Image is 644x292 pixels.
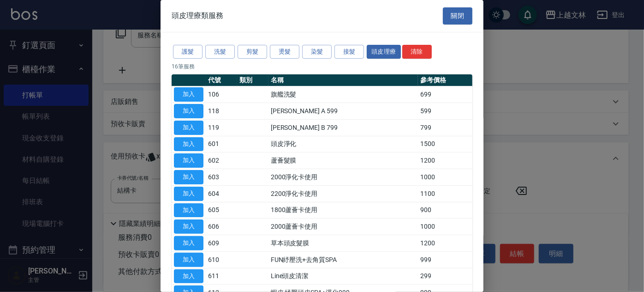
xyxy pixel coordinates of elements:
[206,152,237,169] td: 602
[206,86,237,103] td: 106
[418,119,472,136] td: 799
[418,268,472,285] td: 299
[418,169,472,186] td: 1000
[268,136,418,152] td: 頭皮淨化
[268,219,418,235] td: 2000蘆薈卡使用
[174,137,203,152] button: 加入
[174,187,203,201] button: 加入
[418,86,472,103] td: 699
[268,152,418,169] td: 蘆薈髮膜
[268,86,418,103] td: 旗艦洗髮
[268,268,418,285] td: Line頭皮清潔
[206,202,237,219] td: 605
[172,11,223,20] span: 頭皮理療類服務
[268,251,418,268] td: FUN紓壓洗+去角質SPA
[237,74,268,86] th: 類別
[174,104,203,118] button: 加入
[174,253,203,267] button: 加入
[418,185,472,202] td: 1100
[418,251,472,268] td: 999
[173,45,203,59] button: 護髮
[418,103,472,120] td: 599
[238,45,267,59] button: 剪髮
[268,119,418,136] td: [PERSON_NAME] B 799
[206,251,237,268] td: 610
[268,103,418,120] td: [PERSON_NAME] A 599
[334,45,364,59] button: 接髮
[206,103,237,120] td: 118
[174,87,203,102] button: 加入
[367,45,401,59] button: 頭皮理療
[268,235,418,252] td: 草本頭皮髮膜
[174,153,203,168] button: 加入
[174,269,203,284] button: 加入
[268,185,418,202] td: 2200淨化卡使用
[206,235,237,252] td: 609
[174,236,203,250] button: 加入
[418,136,472,152] td: 1500
[206,169,237,186] td: 603
[268,202,418,219] td: 1800蘆薈卡使用
[206,74,237,86] th: 代號
[302,45,332,59] button: 染髮
[418,235,472,252] td: 1200
[268,74,418,86] th: 名稱
[206,219,237,235] td: 606
[172,62,472,71] p: 16 筆服務
[206,268,237,285] td: 611
[418,202,472,219] td: 900
[206,185,237,202] td: 604
[270,45,299,59] button: 燙髮
[174,219,203,234] button: 加入
[205,45,235,59] button: 洗髮
[418,74,472,86] th: 參考價格
[206,136,237,152] td: 601
[402,45,432,59] button: 清除
[418,152,472,169] td: 1200
[174,203,203,218] button: 加入
[268,169,418,186] td: 2000淨化卡使用
[443,7,472,24] button: 關閉
[206,119,237,136] td: 119
[418,219,472,235] td: 1000
[174,121,203,135] button: 加入
[174,170,203,184] button: 加入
